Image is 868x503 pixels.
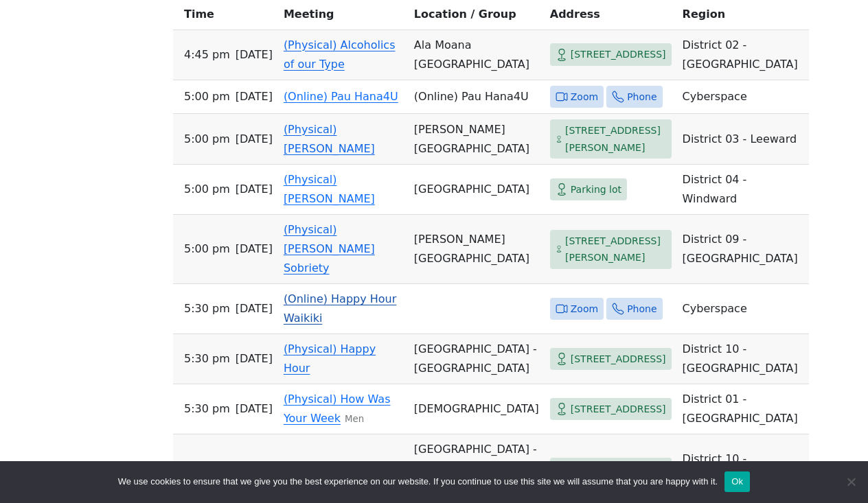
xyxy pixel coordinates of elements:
span: [DATE] [236,349,273,369]
td: [PERSON_NAME][GEOGRAPHIC_DATA] [409,114,545,165]
span: 5:30 PM [184,299,230,318]
span: 5:00 PM [184,180,230,199]
td: [GEOGRAPHIC_DATA] [409,165,545,215]
a: (Online) Pau Hana4U [284,90,398,103]
a: (Physical) [PERSON_NAME] [284,123,375,155]
span: [DATE] [236,459,273,478]
a: (Physical) Happy Hour [284,342,376,375]
span: [STREET_ADDRESS][PERSON_NAME] [565,233,666,266]
a: (Physical) [PERSON_NAME] [284,173,375,205]
a: (Physical) How Was Your Week [284,393,391,425]
span: [DATE] [236,130,273,149]
a: (Physical) Alcoholics of our Type [284,38,396,71]
span: [STREET_ADDRESS] [571,401,666,418]
button: Ok [724,471,750,492]
span: No [844,475,858,489]
td: District 10 - [GEOGRAPHIC_DATA] [677,334,809,384]
th: Region [677,5,809,30]
span: [DATE] [236,399,273,419]
span: Zoom [571,301,598,318]
span: 4:45 PM [184,45,230,65]
span: [STREET_ADDRESS] [571,351,666,368]
span: [DATE] [236,180,273,199]
td: [GEOGRAPHIC_DATA] - [GEOGRAPHIC_DATA] [409,334,545,384]
span: Zoom [571,89,598,106]
td: (Online) Pau Hana4U [409,80,545,115]
span: 5:30 PM [184,399,230,419]
a: (Online) Happy Hour Waikiki [284,292,396,325]
span: 5:00 PM [184,130,230,149]
td: [PERSON_NAME][GEOGRAPHIC_DATA] [409,215,545,284]
td: District 09 - [GEOGRAPHIC_DATA] [677,215,809,284]
td: District 02 - [GEOGRAPHIC_DATA] [677,30,809,80]
td: District 04 - Windward [677,165,809,215]
span: [DATE] [236,299,273,318]
span: [DATE] [236,87,273,106]
td: Cyberspace [677,80,809,115]
td: District 01 - [GEOGRAPHIC_DATA] [677,384,809,434]
span: Phone [627,301,656,318]
span: We use cookies to ensure that we give you the best experience on our website. If you continue to ... [118,475,718,489]
th: Location / Group [409,5,545,30]
small: Men [345,414,364,424]
span: [DATE] [236,45,273,65]
th: Time [173,5,278,30]
span: 5:30 PM [184,459,230,478]
span: 5:00 PM [184,239,230,259]
span: Parking lot [571,181,621,198]
span: [STREET_ADDRESS] [571,46,666,63]
span: [DATE] [236,239,273,259]
span: 5:30 PM [184,349,230,369]
td: District 03 - Leeward [677,114,809,165]
span: 5:00 PM [184,87,230,106]
span: Phone [627,89,656,106]
th: Address [545,5,677,30]
td: Cyberspace [677,284,809,334]
td: Ala Moana [GEOGRAPHIC_DATA] [409,30,545,80]
td: [DEMOGRAPHIC_DATA] [409,384,545,434]
a: (Physical) [PERSON_NAME] Sobriety [284,223,375,274]
th: Meeting [278,5,409,30]
span: [STREET_ADDRESS][PERSON_NAME] [565,122,666,156]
